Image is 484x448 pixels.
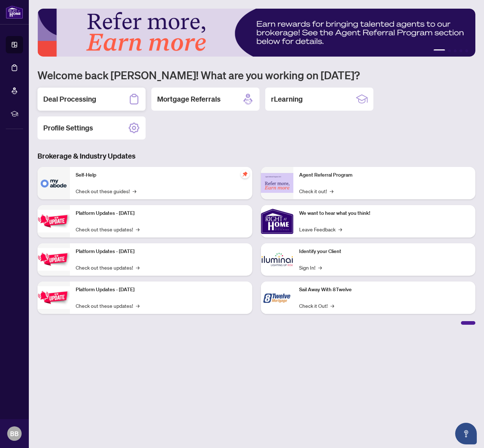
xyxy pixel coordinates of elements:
[76,209,247,217] p: Platform Updates - [DATE]
[76,248,247,256] p: Platform Updates - [DATE]
[76,171,247,179] p: Self-Help
[37,151,475,161] h3: Brokerage & Industry Updates
[434,49,445,52] button: 1
[261,243,293,276] img: Identify your Client
[448,49,451,52] button: 2
[299,225,342,233] a: Leave Feedback→
[261,173,293,193] img: Agent Referral Program
[43,94,96,104] h2: Deal Processing
[76,286,247,294] p: Platform Updates - [DATE]
[299,209,470,217] p: We want to hear what you think!
[454,49,457,52] button: 3
[261,281,293,314] img: Sail Away With 8Twelve
[136,263,139,271] span: →
[37,248,70,271] img: Platform Updates - July 8, 2025
[318,263,322,271] span: →
[299,171,470,179] p: Agent Referral Program
[136,302,139,310] span: →
[10,429,19,439] span: BB
[241,170,249,178] span: pushpin
[133,187,136,195] span: →
[43,123,93,133] h2: Profile Settings
[76,302,139,310] a: Check out these updates!→
[136,225,139,233] span: →
[299,248,470,256] p: Identify your Client
[37,167,70,199] img: Self-Help
[330,187,333,195] span: →
[338,225,342,233] span: →
[37,9,475,57] img: Slide 0
[299,286,470,294] p: Sail Away With 8Twelve
[455,423,477,444] button: Open asap
[299,302,334,310] a: Check it Out!→
[76,225,139,233] a: Check out these updates!→
[261,205,293,238] img: We want to hear what you think!
[465,49,468,52] button: 5
[459,49,462,52] button: 4
[330,302,334,310] span: →
[271,94,303,104] h2: rLearning
[299,187,333,195] a: Check it out!→
[37,68,475,82] h1: Welcome back [PERSON_NAME]! What are you working on [DATE]?
[299,263,322,271] a: Sign In!→
[37,286,70,309] img: Platform Updates - June 23, 2025
[37,210,70,232] img: Platform Updates - July 21, 2025
[6,5,23,19] img: logo
[76,263,139,271] a: Check out these updates!→
[76,187,136,195] a: Check out these guides!→
[157,94,221,104] h2: Mortgage Referrals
